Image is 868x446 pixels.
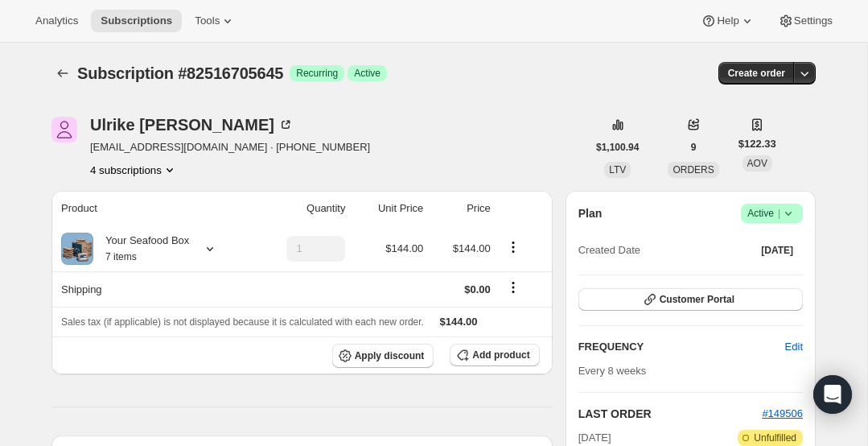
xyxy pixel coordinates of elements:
[747,158,767,169] span: AOV
[738,136,776,152] span: $122.33
[761,244,793,257] span: [DATE]
[61,316,424,328] span: Sales tax (if applicable) is not displayed because it is calculated with each new order.
[660,293,734,306] span: Customer Portal
[785,339,803,355] span: Edit
[578,288,803,311] button: Customer Portal
[578,205,603,221] h2: Plan
[51,117,77,142] span: Ulrike Richter
[385,242,423,254] span: $144.00
[450,344,539,366] button: Add product
[775,334,812,360] button: Edit
[500,279,526,296] button: Shipping actions
[93,233,189,265] div: Your Seafood Box
[754,432,796,444] span: Unfulfilled
[762,406,803,422] button: #149506
[90,139,370,155] span: [EMAIL_ADDRESS][DOMAIN_NAME] · [PHONE_NUMBER]
[813,375,852,414] div: Open Intercom Messenger
[609,164,626,176] span: LTV
[762,407,803,419] a: #149506
[105,251,137,262] small: 7 items
[747,205,796,221] span: Active
[35,14,78,27] span: Analytics
[253,191,350,226] th: Quantity
[673,164,714,176] span: ORDERS
[90,117,294,133] div: Ulrike [PERSON_NAME]
[26,10,88,32] button: Analytics
[440,316,478,328] span: $144.00
[51,191,253,226] th: Product
[681,136,706,159] button: 9
[596,141,639,154] span: $1,100.94
[91,10,182,32] button: Subscriptions
[51,271,253,307] th: Shipping
[453,242,491,254] span: $144.00
[578,242,640,258] span: Created Date
[195,14,220,27] span: Tools
[718,62,795,85] button: Create order
[296,67,338,80] span: Recurring
[185,10,245,32] button: Tools
[355,349,425,362] span: Apply discount
[464,283,491,295] span: $0.00
[768,10,842,32] button: Settings
[51,62,74,85] button: Subscriptions
[500,238,526,256] button: Product actions
[794,14,833,27] span: Settings
[691,10,764,32] button: Help
[332,344,434,368] button: Apply discount
[61,233,93,265] img: product img
[101,14,172,27] span: Subscriptions
[691,141,697,154] span: 9
[717,14,738,27] span: Help
[578,430,611,446] span: [DATE]
[728,67,785,80] span: Create order
[751,239,803,262] button: [DATE]
[472,349,529,361] span: Add product
[354,67,381,80] span: Active
[428,191,496,226] th: Price
[77,64,283,82] span: Subscription #82516705645
[778,207,780,220] span: |
[350,191,428,226] th: Unit Price
[578,406,763,422] h2: LAST ORDER
[90,162,178,178] button: Product actions
[578,365,647,377] span: Every 8 weeks
[578,339,785,355] h2: FREQUENCY
[586,136,648,159] button: $1,100.94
